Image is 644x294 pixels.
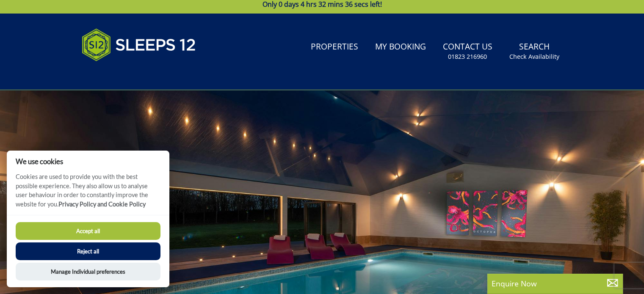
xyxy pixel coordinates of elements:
[307,38,362,57] a: Properties
[7,157,169,165] h2: We use cookies
[492,278,619,289] p: Enquire Now
[506,38,563,65] a: SearchCheck Availability
[16,263,160,280] button: Manage Individual preferences
[16,242,160,260] button: Reject all
[82,24,196,66] img: Sleeps 12
[448,52,487,61] small: 01823 216960
[439,38,496,65] a: Contact Us01823 216960
[509,52,559,61] small: Check Availability
[7,172,169,215] p: Cookies are used to provide you with the best possible experience. They also allow us to analyse ...
[372,38,429,57] a: My Booking
[77,71,166,78] iframe: Customer reviews powered by Trustpilot
[16,222,160,240] button: Accept all
[58,201,146,208] a: Privacy Policy and Cookie Policy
